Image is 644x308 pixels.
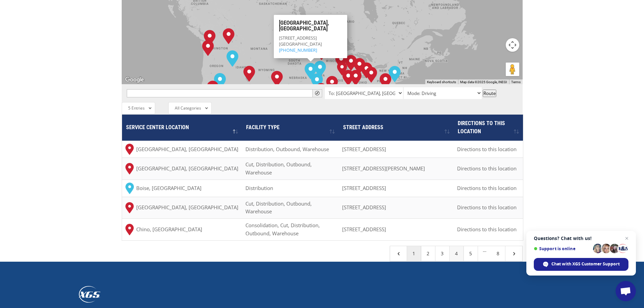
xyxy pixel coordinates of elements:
[207,80,219,97] div: Tracy, CA
[125,163,134,174] img: xgs-icon-map-pin-red.svg
[457,226,517,233] span: Directions to this location
[396,251,402,257] span: 4
[245,200,312,215] span: Cut, Distribution, Outbound, Warehouse
[245,161,312,176] span: Cut, Distribution, Outbound, Warehouse
[136,226,202,234] span: Chino, [GEOGRAPHIC_DATA]
[506,63,519,76] button: Drag Pegman onto the map to open Street View
[243,66,255,82] div: Salt Lake City, UT
[315,83,327,99] div: Springfield, MO
[123,75,146,84] img: Google
[342,146,386,152] span: [STREET_ADDRESS]
[214,73,226,89] div: Reno, NV
[534,258,628,271] div: Chat with XGS Customer Support
[312,89,322,97] button: 
[616,281,636,301] div: Open chat
[457,185,517,191] span: Directions to this location
[464,246,478,261] a: 5
[623,234,631,242] span: Close chat
[458,120,505,135] span: Directions to this location
[342,185,386,191] span: [STREET_ADDRESS]
[125,144,134,155] img: xgs-icon-map-pin-red.svg
[279,47,317,53] a: [PHONE_NUMBER]
[226,50,238,67] div: Boise, ID
[365,67,377,83] div: Pittsburgh, PA
[534,236,628,241] span: Questions? Chat with us!
[457,204,517,211] span: Directions to this location
[427,80,456,85] button: Keyboard shortcuts
[204,30,216,46] div: Kent, WA
[361,62,373,78] div: Cleveland, OH
[136,204,238,212] span: [GEOGRAPHIC_DATA], [GEOGRAPHIC_DATA]
[223,28,235,44] div: Spokane, WA
[245,185,273,191] span: Distribution
[342,70,354,86] div: Indianapolis, IN
[340,17,344,22] span: Close
[342,165,425,172] span: [STREET_ADDRESS][PERSON_NAME]
[279,20,342,34] h3: [GEOGRAPHIC_DATA], [GEOGRAPHIC_DATA]
[389,66,401,82] div: Elizabeth, NJ
[311,73,323,90] div: Kansas City, MO
[175,105,201,111] span: All Categories
[511,80,521,84] a: Terms
[122,115,242,141] th: Service center location : activate to sort column descending
[125,224,134,235] img: xgs-icon-map-pin-red.svg
[79,286,100,303] img: XGS_Logos_ALL_2024_All_White
[460,80,507,84] span: Map data ©2025 Google, INEGI
[279,41,322,47] span: [GEOGRAPHIC_DATA]
[506,38,519,52] button: Map camera controls
[335,53,347,69] div: Milwaukee, WI
[202,40,214,56] div: Portland, OR
[125,183,134,194] img: XGS_Icon_Map_Pin_Aqua.png
[534,246,591,251] span: Support is online
[245,222,320,237] span: Consolidation, Cut, Distribution, Outbound, Warehouse
[339,115,453,141] th: Street Address: activate to sort column ascending
[483,90,496,97] button: Route
[421,246,435,261] a: 2
[136,145,238,153] span: [GEOGRAPHIC_DATA], [GEOGRAPHIC_DATA]
[350,70,362,86] div: Dayton, OH
[342,226,386,233] span: [STREET_ADDRESS]
[314,61,326,77] div: Des Moines, IA
[123,75,146,84] a: Open this area in Google Maps (opens a new window)
[136,184,201,192] span: Boise, [GEOGRAPHIC_DATA]
[136,165,238,173] span: [GEOGRAPHIC_DATA], [GEOGRAPHIC_DATA]
[316,44,328,60] div: Minneapolis, MN
[380,73,391,89] div: Baltimore, MD
[279,34,317,41] span: [STREET_ADDRESS]
[315,91,319,95] span: 
[551,261,620,267] span: Chat with XGS Customer Support
[457,165,517,172] span: Directions to this location
[271,71,283,87] div: Denver, CO
[128,105,145,111] span: 5 Entries
[407,246,421,261] a: 1
[326,76,338,92] div: St. Louis, MO
[342,204,386,211] span: [STREET_ADDRESS]
[354,58,365,74] div: Detroit, MI
[126,124,189,131] span: Service center location
[478,246,491,261] span: …
[457,146,517,152] span: Directions to this location
[305,63,316,79] div: Omaha, NE
[245,146,329,152] span: Distribution, Outbound, Warehouse
[450,246,464,261] a: 4
[511,251,517,257] span: 5
[435,246,450,261] a: 3
[125,202,134,213] img: xgs-icon-map-pin-red.svg
[345,55,357,71] div: Grand Rapids, MI
[343,124,383,131] span: Street Address
[491,246,505,261] a: 8
[246,124,280,131] span: Facility Type
[242,115,339,141] th: Facility Type : activate to sort column ascending
[335,62,349,75] div: Chicago, IL
[454,115,523,141] th: Directions to this location: activate to sort column ascending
